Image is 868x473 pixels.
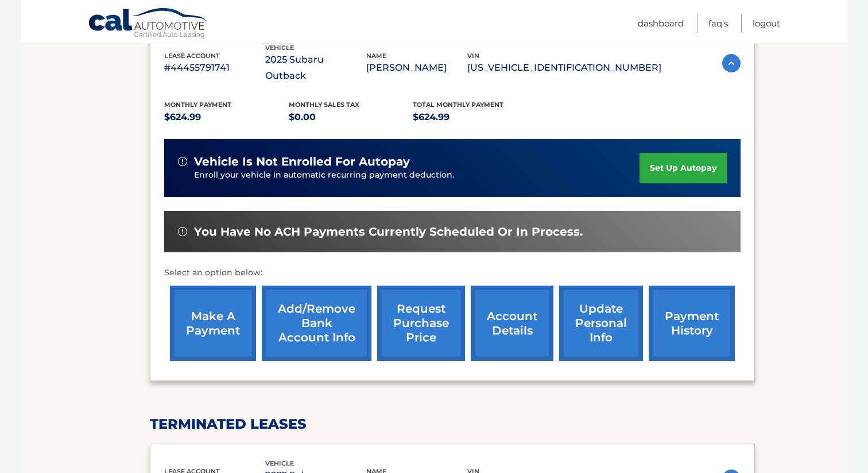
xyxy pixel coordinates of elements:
span: lease account [164,52,220,60]
p: $0.00 [289,109,413,125]
a: Dashboard [638,14,684,33]
a: Logout [753,14,780,33]
p: Select an option below: [164,266,741,280]
p: 2025 Subaru Outback [265,52,366,84]
img: accordion-active.svg [722,54,741,72]
span: vehicle is not enrolled for autopay [194,155,410,169]
p: [US_VEHICLE_IDENTIFICATION_NUMBER] [467,60,661,76]
a: make a payment [170,286,256,361]
span: name [366,52,386,60]
span: You have no ACH payments currently scheduled or in process. [194,225,583,239]
span: Total Monthly Payment [413,101,503,109]
a: set up autopay [640,153,727,183]
a: Add/Remove bank account info [262,286,371,361]
span: Monthly sales Tax [289,101,359,109]
p: [PERSON_NAME] [366,60,467,76]
p: $624.99 [164,109,289,125]
a: payment history [649,286,735,361]
p: #44455791741 [164,60,265,76]
span: Monthly Payment [164,101,231,109]
a: request purchase price [377,286,465,361]
p: Enroll your vehicle in automatic recurring payment deduction. [194,169,640,182]
a: update personal info [559,286,643,361]
span: vin [467,52,479,60]
a: account details [471,286,553,361]
span: vehicle [265,44,294,52]
a: Cal Automotive [88,7,208,41]
h2: terminated leases [150,416,755,433]
a: FAQ's [708,14,728,33]
p: $624.99 [413,109,537,125]
img: alert-white.svg [178,227,187,236]
span: vehicle [265,459,294,467]
img: alert-white.svg [178,157,187,166]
